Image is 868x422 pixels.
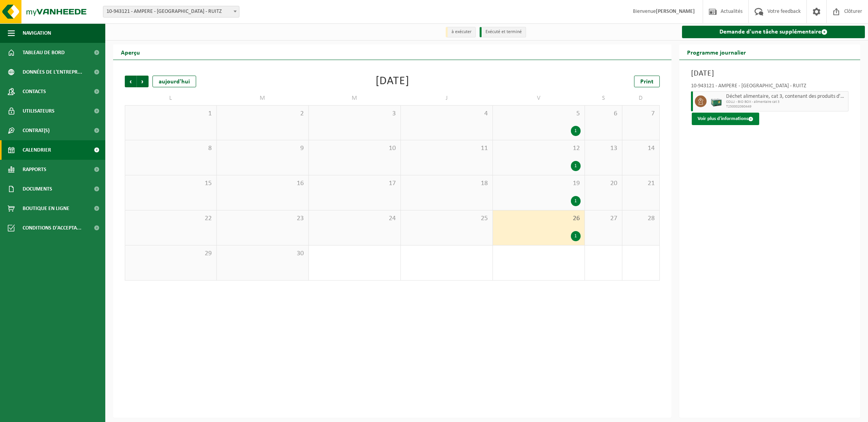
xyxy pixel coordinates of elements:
[656,9,695,14] strong: [PERSON_NAME]
[480,27,526,37] li: Exécuté et terminé
[221,214,305,223] span: 23
[217,91,309,105] td: M
[103,6,239,18] span: 10-943121 - AMPERE - VEOLIA - RUITZ
[726,104,846,109] span: T250002060449
[113,44,148,60] h2: Aperçu
[376,76,409,87] div: [DATE]
[103,6,239,17] span: 10-943121 - AMPERE - VEOLIA - RUITZ
[497,109,581,118] span: 5
[691,83,849,91] div: 10-943121 - AMPERE - [GEOGRAPHIC_DATA] - RUITZ
[23,43,65,62] span: Tableau de bord
[221,144,305,153] span: 9
[589,179,618,188] span: 20
[726,100,846,104] span: COLLI - BIO BOX - alimentaire cat 3
[634,76,660,87] a: Print
[221,109,305,118] span: 2
[221,179,305,188] span: 16
[626,214,655,223] span: 28
[571,126,581,136] div: 1
[313,214,397,223] span: 24
[497,214,581,223] span: 26
[405,179,489,188] span: 18
[405,109,489,118] span: 4
[137,76,149,87] span: Suivant
[493,91,585,105] td: V
[129,179,213,188] span: 15
[129,214,213,223] span: 22
[691,68,849,79] h3: [DATE]
[221,249,305,258] span: 30
[313,109,397,118] span: 3
[313,144,397,153] span: 10
[589,214,618,223] span: 27
[23,160,46,179] span: Rapports
[313,179,397,188] span: 17
[626,179,655,188] span: 21
[497,179,581,188] span: 19
[125,91,217,105] td: L
[129,144,213,153] span: 8
[23,23,51,43] span: Navigation
[585,91,622,105] td: S
[23,82,46,101] span: Contacts
[23,101,55,121] span: Utilisateurs
[309,91,401,105] td: M
[571,196,581,206] div: 1
[679,44,754,60] h2: Programme journalier
[446,27,476,37] li: à exécuter
[405,144,489,153] span: 11
[405,214,489,223] span: 25
[571,231,581,241] div: 1
[152,76,196,87] div: aujourd'hui
[692,113,759,125] button: Voir plus d'informations
[626,144,655,153] span: 14
[726,94,846,100] span: Déchet alimentaire, cat 3, contenant des produits d'origine animale, emballage synthétique
[589,144,618,153] span: 13
[626,109,655,118] span: 7
[640,79,654,85] span: Print
[23,179,52,199] span: Documents
[125,76,136,87] span: Précédent
[710,95,722,107] img: PB-LB-0680-HPE-GN-01
[129,249,213,258] span: 29
[589,109,618,118] span: 6
[682,26,865,38] a: Demande d'une tâche supplémentaire
[622,91,660,105] td: D
[23,121,50,140] span: Contrat(s)
[23,199,69,218] span: Boutique en ligne
[571,161,581,171] div: 1
[23,62,82,82] span: Données de l'entrepr...
[497,144,581,153] span: 12
[23,140,51,160] span: Calendrier
[23,218,81,238] span: Conditions d'accepta...
[129,109,213,118] span: 1
[401,91,493,105] td: J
